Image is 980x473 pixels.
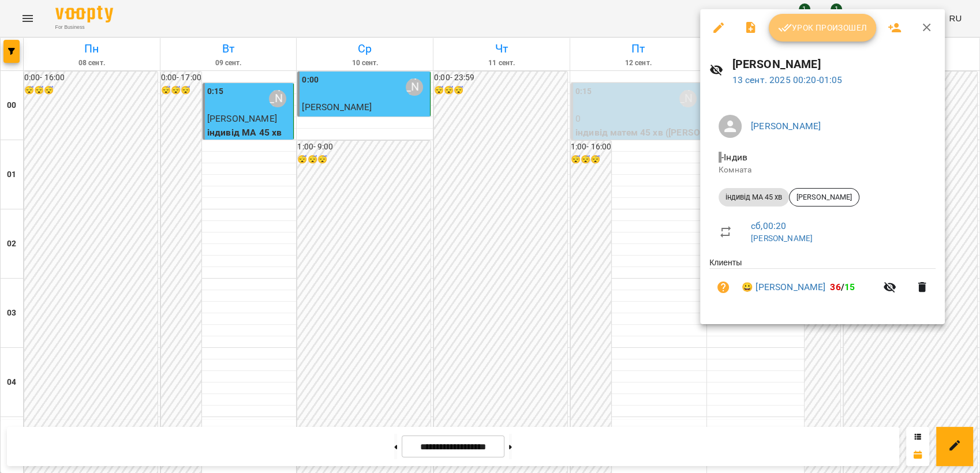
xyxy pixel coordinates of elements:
[769,14,876,42] button: Урок произошел
[709,257,936,310] ul: Клиенты
[732,55,936,73] h6: [PERSON_NAME]
[732,74,843,85] a: 13 сент. 2025 00:20-01:05
[751,220,786,231] a: сб , 00:20
[751,234,813,243] a: [PERSON_NAME]
[830,281,855,292] b: /
[778,21,867,35] span: Урок произошел
[709,273,737,301] button: Визит пока не оплачен. Добавить оплату?
[830,281,840,292] span: 36
[844,281,855,292] span: 15
[742,280,825,294] a: 😀 [PERSON_NAME]
[790,192,859,202] span: [PERSON_NAME]
[751,121,821,132] a: [PERSON_NAME]
[719,152,750,163] span: - Індив
[789,188,859,207] div: [PERSON_NAME]
[719,164,926,176] p: Комната
[719,192,789,202] span: індивід МА 45 хв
